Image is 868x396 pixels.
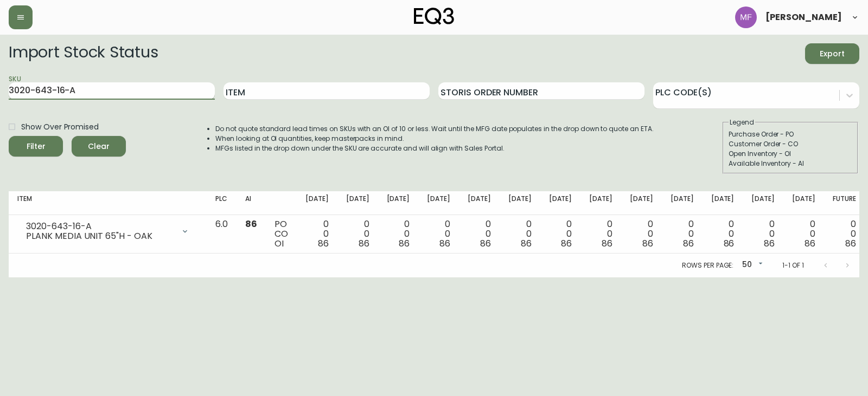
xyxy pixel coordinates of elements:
th: Future [824,191,865,215]
div: Purchase Order - PO [729,129,852,139]
th: [DATE] [297,191,337,215]
span: Export [814,47,851,61]
span: 86 [805,237,815,250]
div: PLANK MEDIA UNIT 65"H - OAK [26,231,174,241]
p: 1-1 of 1 [782,261,804,270]
div: 0 0 [468,219,491,249]
span: 86 [359,237,369,250]
div: PO CO [275,219,288,249]
div: 0 0 [671,219,694,249]
div: 3020-643-16-A [26,222,174,231]
span: Clear [80,140,117,153]
li: When looking at OI quantities, keep masterpacks in mind. [215,134,654,144]
div: 0 0 [508,219,532,249]
img: 5fd4d8da6c6af95d0810e1fe9eb9239f [735,7,757,28]
th: Item [9,191,207,215]
th: [DATE] [540,191,581,215]
th: [DATE] [783,191,824,215]
div: 3020-643-16-APLANK MEDIA UNIT 65"H - OAK [17,219,198,243]
span: [PERSON_NAME] [765,13,842,22]
span: 86 [399,237,410,250]
button: Clear [72,136,126,157]
button: Filter [9,136,63,157]
th: AI [237,191,266,215]
th: [DATE] [580,191,621,215]
div: 0 0 [589,219,612,249]
h2: Import Stock Status [9,43,158,64]
th: [DATE] [621,191,662,215]
span: 86 [521,237,532,250]
span: 86 [480,237,491,250]
button: Export [805,43,859,64]
img: logo [414,8,454,25]
span: 86 [318,237,329,250]
td: 6.0 [207,215,237,254]
th: [DATE] [743,191,783,215]
th: [DATE] [500,191,540,215]
span: 86 [683,237,694,250]
span: 86 [561,237,572,250]
span: Show Over Promised [21,121,99,133]
div: 50 [738,256,765,274]
p: Rows per page: [682,261,733,270]
th: [DATE] [703,191,743,215]
th: [DATE] [337,191,378,215]
div: 0 0 [792,219,815,249]
div: Available Inventory - AI [729,159,852,168]
li: MFGs listed in the drop down under the SKU are accurate and will align with Sales Portal. [215,144,654,153]
div: 0 0 [549,219,572,249]
span: 86 [764,237,775,250]
span: 86 [724,237,735,250]
div: 0 0 [630,219,653,249]
span: OI [275,237,284,250]
th: [DATE] [418,191,459,215]
li: Do not quote standard lead times on SKUs with an OI of 10 or less. Wait until the MFG date popula... [215,124,654,134]
span: 86 [439,237,450,250]
div: Customer Order - CO [729,139,852,149]
div: 0 0 [387,219,410,249]
div: 0 0 [346,219,369,249]
span: 86 [642,237,653,250]
div: 0 0 [751,219,775,249]
th: [DATE] [662,191,703,215]
legend: Legend [729,118,755,127]
div: 0 0 [711,219,735,249]
div: Open Inventory - OI [729,149,852,159]
span: 86 [602,237,612,250]
span: 86 [845,237,856,250]
th: [DATE] [378,191,419,215]
div: 0 0 [833,219,856,249]
div: 0 0 [427,219,450,249]
div: 0 0 [305,219,329,249]
th: [DATE] [459,191,500,215]
span: 86 [245,218,257,230]
th: PLC [207,191,237,215]
div: Filter [27,140,46,153]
